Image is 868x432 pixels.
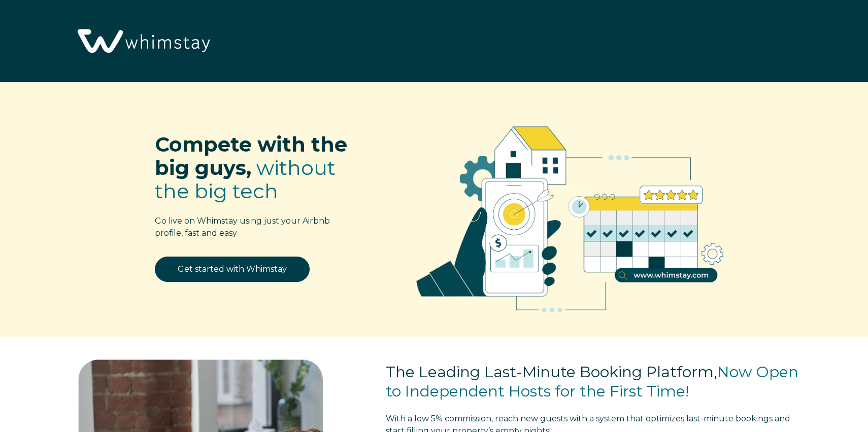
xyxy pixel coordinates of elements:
[391,97,749,332] img: RBO Ilustrations-02
[386,363,717,381] span: The Leading Last-Minute Booking Platform,
[71,5,214,79] img: Whimstay Logo-02 1
[155,155,336,203] span: without the big tech
[155,257,310,282] a: Get started with Whimstay
[155,132,347,180] span: Compete with the big guys,
[386,363,798,401] span: Now Open to Independent Hosts for the First Time!
[155,216,330,238] span: Go live on Whimstay using just your Airbnb profile, fast and easy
